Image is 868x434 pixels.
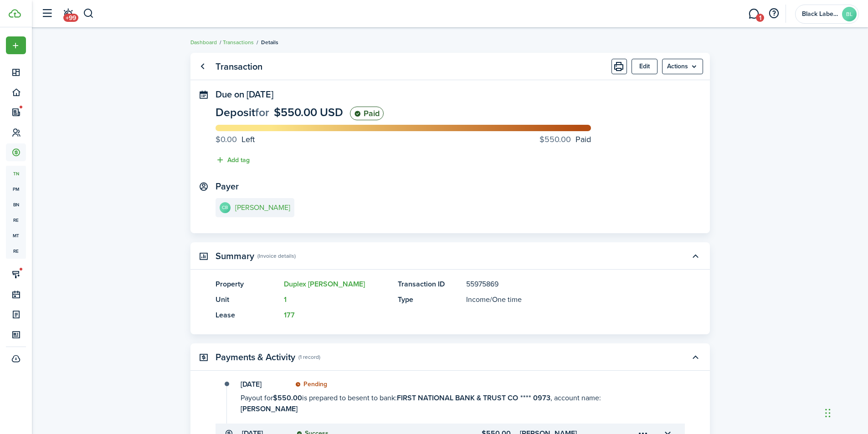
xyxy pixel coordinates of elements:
button: Edit [632,59,657,74]
a: CB[PERSON_NAME] [216,198,294,217]
span: Income [466,294,490,305]
button: Open menu [662,59,703,74]
button: Open menu [6,36,26,54]
span: Due on [DATE] [216,87,273,101]
panel-main-description: / [466,294,657,305]
panel-main-title: Payments & Activity [216,352,295,363]
a: Notifications [59,2,77,26]
transaction-details-activity-item-descri: Payout for is prepared to be sent to bank: , account name: [241,393,657,414]
panel-main-title: Transaction [216,61,262,72]
a: 1 [284,294,287,305]
status: Paid [350,107,384,120]
progress-caption-label: Left [216,133,255,146]
panel-main-title: Property [216,279,279,290]
panel-main-subtitle: (Invoice details) [257,252,296,260]
a: tn [6,166,26,181]
button: Add tag [216,155,250,165]
transaction-details-activity-item-date: [DATE] [241,381,286,388]
b: $550.00 [273,393,302,403]
a: Go back [195,59,211,74]
img: TenantCloud [9,9,21,18]
a: re [6,212,26,228]
a: Dashboard [190,38,217,46]
span: $550.00 USD [274,104,343,121]
a: 177 [284,310,295,320]
button: Search [83,6,94,21]
span: Details [261,38,278,46]
progress-caption-label-value: $550.00 [539,133,571,146]
span: One time [492,294,522,305]
button: Toggle accordion [688,349,703,365]
a: Messaging [745,2,762,26]
button: Open sidebar [38,5,56,22]
span: 1 [756,14,764,22]
iframe: Chat Widget [822,390,868,434]
avatar-text: CB [220,202,231,213]
progress-caption-label-value: $0.00 [216,133,237,146]
panel-main-subtitle: (1 record) [298,353,320,361]
panel-main-body: Toggle accordion [190,279,710,334]
button: Print [611,59,627,74]
e-details-info-title: [PERSON_NAME] [235,204,290,212]
button: Open resource center [766,6,781,21]
span: for [255,104,269,121]
a: Duplex [PERSON_NAME] [284,279,365,289]
b: FIRST NATIONAL BANK & TRUST CO [397,393,518,403]
panel-main-title: Unit [216,294,279,305]
span: +99 [63,14,78,22]
a: bn [6,197,26,212]
a: Transactions [223,38,254,46]
panel-main-title: Lease [216,310,279,321]
a: mt [6,228,26,243]
a: re [6,243,26,259]
span: Black Label Realty [802,11,838,17]
avatar-text: BL [842,7,857,21]
menu-btn: Actions [662,59,703,74]
b: [PERSON_NAME] [241,403,298,414]
a: pm [6,181,26,197]
panel-main-description: 55975869 [466,279,657,290]
progress-caption-label: Paid [539,133,591,146]
panel-main-title: Summary [216,251,254,261]
panel-main-title: Payer [216,181,239,192]
button: Toggle accordion [688,248,703,264]
div: Drag [825,399,831,427]
panel-main-title: Type [398,294,462,305]
status: Pending [295,381,327,388]
panel-main-title: Transaction ID [398,279,462,290]
span: Deposit [216,104,255,121]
